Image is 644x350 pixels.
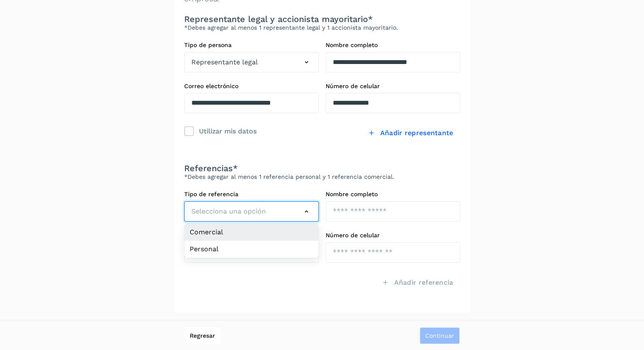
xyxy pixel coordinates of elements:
li: Comercial [185,224,318,241]
span: Regresar [190,333,215,339]
p: *Debes agregar al menos 1 representante legal y 1 accionista mayoritario. [184,24,460,31]
label: Nombre completo [326,191,460,198]
span: Continuar [425,333,454,339]
button: Añadir representante [361,123,460,143]
span: Selecciona una opción [191,206,266,217]
label: Nombre completo [326,42,460,49]
p: *Debes agregar al menos 1 referencia personal y 1 referencia comercial. [184,173,460,181]
div: Utilizar mis datos [199,125,257,136]
label: Correo electrónico [184,83,319,90]
button: Añadir referencia [375,273,460,292]
button: Continuar [420,327,460,344]
label: Número de celular [326,232,460,239]
button: Regresar [185,327,220,344]
h3: Referencias* [184,163,460,173]
span: Representante legal [191,57,258,67]
span: Añadir representante [380,128,453,138]
label: Tipo de referencia [184,191,319,198]
span: Añadir referencia [394,278,453,287]
h3: Representante legal y accionista mayoritario* [184,14,460,24]
label: Número de celular [326,83,460,90]
label: Tipo de persona [184,42,319,49]
li: Personal [185,241,318,258]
